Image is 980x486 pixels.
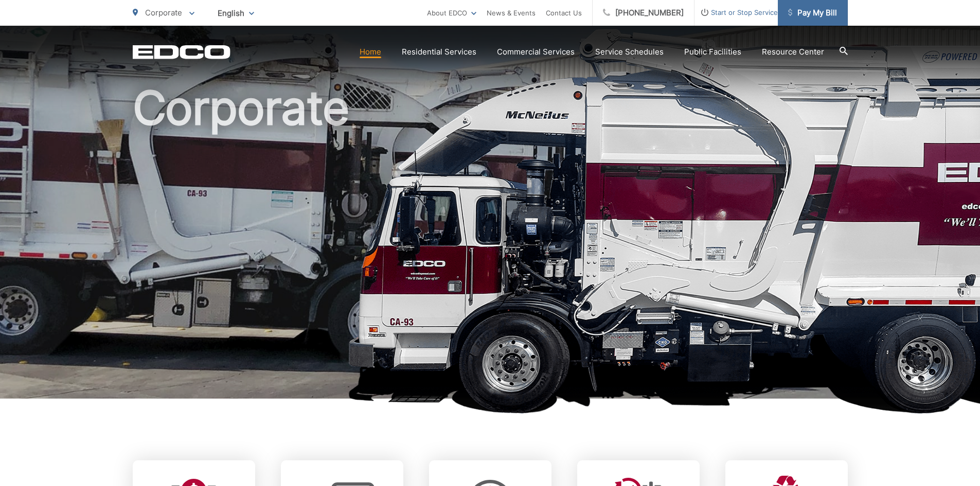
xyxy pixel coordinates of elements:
a: News & Events [487,7,536,19]
a: Contact Us [546,7,582,19]
a: Public Facilities [684,46,741,58]
a: EDCD logo. Return to the homepage. [133,45,230,59]
span: Pay My Bill [788,7,837,19]
h1: Corporate [133,82,848,408]
a: Home [360,46,381,58]
a: Residential Services [402,46,476,58]
a: Service Schedules [595,46,664,58]
a: Commercial Services [497,46,575,58]
a: About EDCO [427,7,476,19]
span: English [210,4,262,22]
a: Resource Center [762,46,824,58]
span: Corporate [145,8,182,17]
